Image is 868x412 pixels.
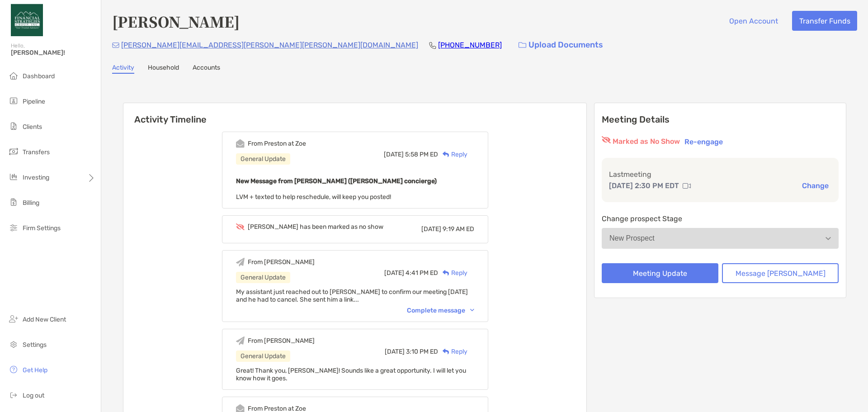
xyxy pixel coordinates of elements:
span: Firm Settings [23,224,61,232]
img: Chevron icon [470,309,474,312]
div: New Prospect [609,234,655,242]
p: Change prospect Stage [602,213,839,224]
img: Event icon [236,223,245,230]
img: Reply icon [443,349,449,355]
img: investing icon [8,171,19,182]
span: Settings [23,341,47,349]
span: Dashboard [23,72,55,80]
img: clients icon [8,121,19,132]
span: Transfers [23,148,50,156]
button: Meeting Update [602,263,718,283]
span: Billing [23,199,39,207]
img: Event icon [236,258,245,266]
span: LVM + texted to help reschedule, will keep you posted! [236,193,391,201]
a: Accounts [193,64,220,74]
img: settings icon [8,339,19,350]
span: 4:41 PM ED [406,269,438,277]
span: Great! Thank you, [PERSON_NAME]! Sounds like a great opportunity. I will let you know how it goes. [236,367,466,382]
span: [DATE] [384,269,404,277]
div: General Update [236,350,290,362]
button: Change [799,181,831,190]
button: Open Account [722,11,785,31]
img: Email Icon [112,43,119,48]
p: [PERSON_NAME][EMAIL_ADDRESS][PERSON_NAME][PERSON_NAME][DOMAIN_NAME] [121,39,418,51]
a: Household [148,64,179,74]
span: Investing [23,174,49,181]
p: Meeting Details [602,114,839,125]
p: Marked as No Show [613,136,680,147]
h6: Activity Timeline [123,103,586,125]
img: logout icon [8,389,19,400]
a: [PHONE_NUMBER] [438,41,502,49]
button: Message [PERSON_NAME] [722,263,839,283]
img: transfers icon [8,146,19,157]
div: Reply [438,347,467,356]
img: Phone Icon [429,42,436,49]
div: General Update [236,153,290,165]
b: New Message from [PERSON_NAME] ([PERSON_NAME] concierge) [236,177,437,185]
span: Add New Client [23,316,66,323]
div: From [PERSON_NAME] [248,258,315,266]
img: Event icon [236,139,245,148]
img: Zoe Logo [11,4,43,36]
span: 9:19 AM ED [443,225,474,233]
img: Open dropdown arrow [826,237,831,240]
div: General Update [236,272,290,283]
span: [DATE] [385,348,405,355]
img: red eyr [602,136,611,143]
img: add_new_client icon [8,313,19,324]
img: button icon [519,42,526,48]
img: Event icon [236,336,245,345]
button: Re-engage [682,136,726,147]
a: Upload Documents [513,35,609,55]
a: Activity [112,64,134,74]
span: [DATE] [384,151,404,158]
span: [PERSON_NAME]! [11,49,95,57]
img: pipeline icon [8,95,19,106]
div: [PERSON_NAME] has been marked as no show [248,223,383,231]
span: 3:10 PM ED [406,348,438,355]
img: communication type [683,182,691,189]
span: Log out [23,392,44,399]
p: [DATE] 2:30 PM EDT [609,180,679,191]
img: get-help icon [8,364,19,375]
h4: [PERSON_NAME] [112,11,240,32]
span: [DATE] [421,225,441,233]
button: New Prospect [602,228,839,249]
span: Pipeline [23,98,45,105]
div: Complete message [407,307,474,314]
span: 5:58 PM ED [405,151,438,158]
button: Transfer Funds [792,11,857,31]
span: Get Help [23,366,47,374]
div: From Preston at Zoe [248,140,306,147]
div: Reply [438,150,467,159]
p: Last meeting [609,169,831,180]
div: Reply [438,268,467,278]
img: billing icon [8,197,19,208]
span: Clients [23,123,42,131]
div: From [PERSON_NAME] [248,337,315,345]
span: My assistant just reached out to [PERSON_NAME] to confirm our meeting [DATE] and he had to cancel... [236,288,468,303]
img: firm-settings icon [8,222,19,233]
img: Reply icon [443,152,449,157]
img: dashboard icon [8,70,19,81]
img: Reply icon [443,270,449,276]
